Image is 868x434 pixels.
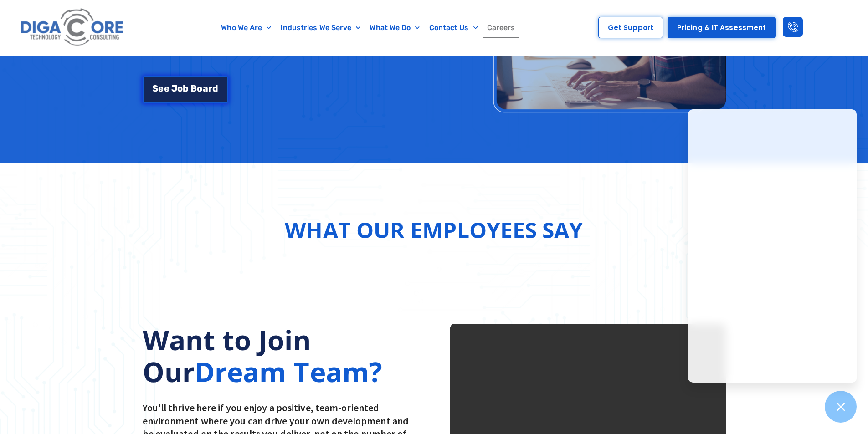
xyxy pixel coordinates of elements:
span: e [164,84,169,93]
spans: Dream Team? [195,353,382,390]
a: Who We Are [216,17,276,38]
span: a [203,84,208,93]
a: Industries We Serve [276,17,365,38]
a: Pricing & IT Assessment [668,17,776,38]
a: See Job Board [143,76,228,103]
span: Pricing & IT Assessment [677,24,766,31]
span: d [212,84,218,93]
h2: What Our Employees Say [285,214,583,246]
img: Digacore logo 1 [18,5,127,51]
nav: Menu [171,17,566,38]
span: S [152,84,158,93]
span: Get Support [608,24,653,31]
a: What We Do [365,17,424,38]
iframe: Chatgenie Messenger [688,109,857,383]
span: o [177,84,183,93]
span: b [183,84,189,93]
h2: Want to Join Our [143,324,418,388]
a: Contact Us [425,17,483,38]
span: o [197,84,202,93]
span: B [190,84,197,93]
a: Get Support [598,17,663,38]
span: e [158,84,164,93]
a: Careers [483,17,520,38]
span: J [171,84,177,93]
span: r [208,84,212,93]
